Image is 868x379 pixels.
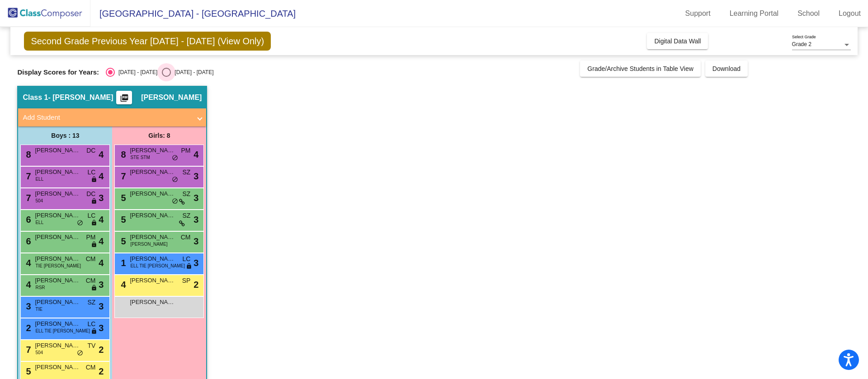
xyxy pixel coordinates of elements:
[86,276,96,285] span: CM
[88,319,96,329] span: LC
[99,169,104,183] span: 4
[24,301,31,311] span: 3
[35,306,42,313] span: TIE
[88,298,96,307] span: SZ
[193,256,198,270] span: 3
[99,256,104,270] span: 4
[23,112,191,123] mat-panel-title: Add Student
[91,285,97,292] span: lock
[193,191,198,205] span: 3
[118,236,126,246] span: 5
[24,193,31,203] span: 7
[91,328,97,335] span: lock
[183,254,191,264] span: LC
[193,148,198,161] span: 4
[90,6,296,21] span: [GEOGRAPHIC_DATA] - [GEOGRAPHIC_DATA]
[580,61,701,77] button: Grade/Archive Students in Table View
[35,197,43,204] span: 504
[118,193,126,203] span: 5
[88,168,96,177] span: LC
[193,234,198,248] span: 3
[193,278,198,291] span: 2
[118,171,126,181] span: 7
[24,366,31,376] span: 5
[193,213,198,226] span: 3
[24,236,31,246] span: 6
[35,276,80,285] span: [PERSON_NAME]
[35,341,80,350] span: [PERSON_NAME]
[24,323,31,333] span: 2
[24,345,31,355] span: 7
[130,241,167,248] span: [PERSON_NAME]
[35,146,80,155] span: [PERSON_NAME]
[24,215,31,225] span: 6
[99,234,104,248] span: 4
[17,68,99,76] span: Display Scores for Years:
[35,211,80,220] span: [PERSON_NAME]
[831,6,868,21] a: Logout
[790,6,827,21] a: School
[654,37,701,45] span: Digital Data Wall
[181,146,190,155] span: PM
[35,189,80,198] span: [PERSON_NAME]
[35,319,80,328] span: [PERSON_NAME]
[118,258,126,268] span: 1
[118,280,126,290] span: 4
[35,219,43,226] span: ELL
[171,68,213,76] div: [DATE] - [DATE]
[35,254,80,263] span: [PERSON_NAME]
[587,65,693,72] span: Grade/Archive Students in Table View
[705,61,748,77] button: Download
[86,363,96,372] span: CM
[130,154,150,161] span: STE STM
[130,262,185,269] span: ELL TIE [PERSON_NAME]
[18,108,206,126] mat-expansion-panel-header: Add Student
[112,126,206,145] div: Girls: 8
[99,321,104,335] span: 3
[24,150,31,159] span: 8
[678,6,718,21] a: Support
[24,171,31,181] span: 7
[24,32,271,51] span: Second Grade Previous Year [DATE] - [DATE] (View Only)
[91,176,97,183] span: lock
[186,263,192,270] span: lock
[118,150,126,159] span: 8
[88,211,96,220] span: LC
[130,254,175,263] span: [PERSON_NAME]
[106,68,213,77] mat-radio-group: Select an option
[99,213,104,226] span: 4
[77,220,83,227] span: do_not_disturb_alt
[99,299,104,313] span: 3
[99,191,104,205] span: 3
[647,33,708,49] button: Digital Data Wall
[99,343,104,356] span: 2
[172,176,178,183] span: do_not_disturb_alt
[35,349,43,356] span: 504
[48,93,113,102] span: - [PERSON_NAME]
[792,41,811,47] span: Grade 2
[141,93,202,102] span: [PERSON_NAME]
[23,93,48,102] span: Class 1
[116,91,132,104] button: Print Students Details
[77,350,83,357] span: do_not_disturb_alt
[99,278,104,291] span: 3
[118,215,126,225] span: 5
[183,168,191,177] span: SZ
[88,341,96,351] span: TV
[35,284,45,291] span: RSR
[181,233,191,242] span: CM
[35,233,80,242] span: [PERSON_NAME]
[119,94,130,106] mat-icon: picture_as_pdf
[130,146,175,155] span: [PERSON_NAME]
[18,126,112,145] div: Boys : 13
[86,146,95,155] span: DC
[182,276,191,285] span: SP
[130,168,175,177] span: [PERSON_NAME]
[130,233,175,242] span: [PERSON_NAME]
[99,365,104,378] span: 2
[183,189,191,199] span: SZ
[130,189,175,198] span: [PERSON_NAME]
[115,68,157,76] div: [DATE] - [DATE]
[91,241,97,248] span: lock
[35,298,80,307] span: [PERSON_NAME]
